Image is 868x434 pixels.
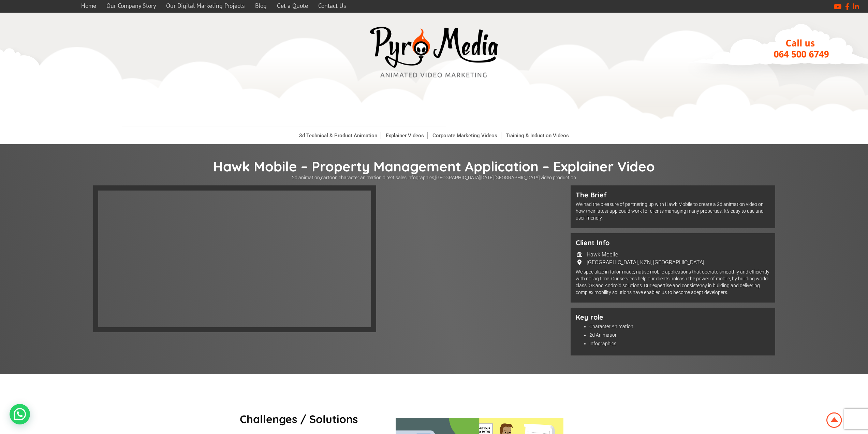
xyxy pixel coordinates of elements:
[382,132,428,139] a: Explainer Videos
[502,132,572,139] a: Training & Induction Videos
[576,238,770,247] h5: Client Info
[366,23,502,82] img: video marketing media company westville durban logo
[589,340,770,347] li: Infographics
[589,323,770,330] li: Character Animation
[825,411,843,429] img: Animation Studio South Africa
[296,132,381,139] a: 3d Technical & Product Animation
[576,191,770,199] h5: The Brief
[435,175,494,180] a: [GEOGRAPHIC_DATA][DATE]
[292,175,320,180] a: 2d animation
[383,175,407,180] a: direct sales
[576,268,770,296] p: We specialize in tailor-made, native mobile applications that operate smoothly and efficiently wi...
[93,158,775,175] h1: Hawk Mobile – Property Management Application – Explainer Video
[576,313,770,321] h5: Key role
[589,332,770,338] li: 2d Animation
[495,175,540,180] a: [GEOGRAPHIC_DATA]
[586,259,705,266] td: [GEOGRAPHIC_DATA], KZN, [GEOGRAPHIC_DATA]
[93,175,775,180] p: , , , , , , ,
[339,175,382,180] a: character animation
[366,23,502,83] a: video marketing media company westville durban logo
[586,251,705,258] td: Hawk Mobile
[576,201,770,221] p: We had the pleasure of partnering up with Hawk Mobile to create a 2d animation video on how their...
[240,414,380,424] h6: Challenges / Solutions
[429,132,501,139] a: Corporate Marketing Videos
[541,175,576,180] a: video production
[408,175,434,180] a: infographics
[321,175,338,180] a: cartoon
